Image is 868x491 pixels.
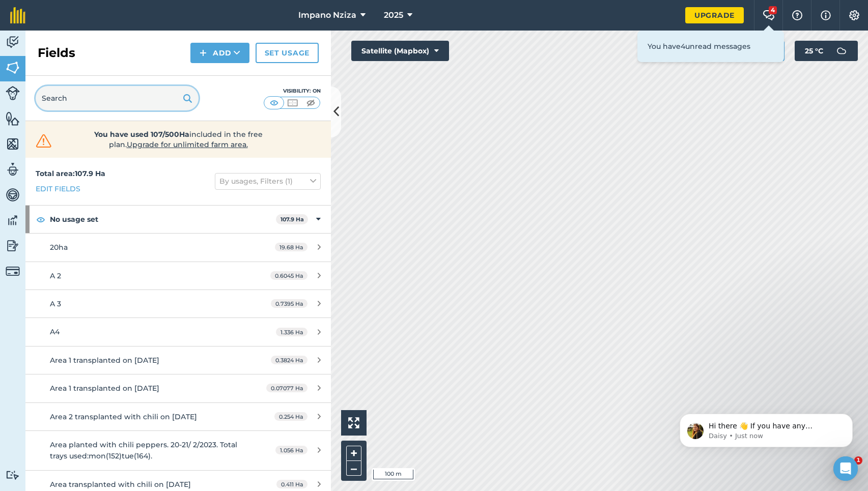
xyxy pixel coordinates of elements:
[831,41,852,61] img: svg+xml;base64,PD94bWwgdmVyc2lvbj0iMS4wIiBlbmNvZGluZz0idXRmLTgiPz4KPCEtLSBHZW5lcmF0b3I6IEFkb2JlIE...
[6,111,20,126] img: svg+xml;base64,PHN2ZyB4bWxucz0iaHR0cDovL3d3dy53My5vcmcvMjAwMC9zdmciIHdpZHRoPSI1NiIgaGVpZ2h0PSI2MC...
[50,271,61,280] span: A 2
[805,41,823,61] span: 25 ° C
[36,169,105,178] strong: Total area : 107.9 Ha
[833,456,858,481] div: Open Intercom Messenger
[183,92,192,104] img: svg+xml;base64,PHN2ZyB4bWxucz0iaHR0cDovL3d3dy53My5vcmcvMjAwMC9zdmciIHdpZHRoPSIxOSIgaGVpZ2h0PSIyNC...
[769,6,777,14] div: 4
[854,456,862,465] span: 1
[268,98,281,108] img: svg+xml;base64,PHN2ZyB4bWxucz0iaHR0cDovL3d3dy53My5vcmcvMjAwMC9zdmciIHdpZHRoPSI1MCIgaGVpZ2h0PSI0MC...
[286,98,299,108] img: svg+xml;base64,PHN2ZyB4bWxucz0iaHR0cDovL3d3dy53My5vcmcvMjAwMC9zdmciIHdpZHRoPSI1MCIgaGVpZ2h0PSI0MC...
[25,290,331,317] a: A 30.7395 Ha
[38,45,75,61] h2: Fields
[276,480,307,488] span: 0.411 Ha
[271,356,307,364] span: 0.3824 Ha
[274,412,307,421] span: 0.254 Ha
[50,299,61,308] span: A 3
[270,271,307,280] span: 0.6045 Ha
[6,162,20,177] img: svg+xml;base64,PD94bWwgdmVyc2lvbj0iMS4wIiBlbmNvZGluZz0idXRmLTgiPz4KPCEtLSBHZW5lcmF0b3I6IEFkb2JlIE...
[848,10,860,20] img: A cog icon
[36,183,80,194] a: Edit fields
[791,10,803,20] img: A question mark icon
[25,346,331,374] a: Area 1 transplanted on [DATE]0.3824 Ha
[6,470,20,480] img: svg+xml;base64,PD94bWwgdmVyc2lvbj0iMS4wIiBlbmNvZGluZz0idXRmLTgiPz4KPCEtLSBHZW5lcmF0b3I6IEFkb2JlIE...
[821,9,831,21] img: svg+xml;base64,PHN2ZyB4bWxucz0iaHR0cDovL3d3dy53My5vcmcvMjAwMC9zdmciIHdpZHRoPSIxNyIgaGVpZ2h0PSIxNy...
[275,446,307,454] span: 1.056 Ha
[50,384,159,393] span: Area 1 transplanted on [DATE]
[275,243,307,251] span: 19.68 Ha
[281,216,304,223] strong: 107.9 Ha
[50,243,68,252] span: 20ha
[25,374,331,402] a: Area 1 transplanted on [DATE]0.07077 Ha
[50,206,276,233] strong: No usage set
[685,7,744,23] a: Upgrade
[94,130,189,139] strong: You have used 107/500Ha
[34,133,54,149] img: svg+xml;base64,PHN2ZyB4bWxucz0iaHR0cDovL3d3dy53My5vcmcvMjAwMC9zdmciIHdpZHRoPSIzMiIgaGVpZ2h0PSIzMC...
[36,86,199,110] input: Search
[25,234,331,261] a: 20ha19.68 Ha
[50,480,191,489] span: Area transplanted with chili on [DATE]
[50,412,197,421] span: Area 2 transplanted with chili on [DATE]
[346,461,361,476] button: –
[127,140,248,149] span: Upgrade for unlimited farm area.
[795,41,858,61] button: 25 °C
[6,136,20,152] img: svg+xml;base64,PHN2ZyB4bWxucz0iaHR0cDovL3d3dy53My5vcmcvMjAwMC9zdmciIHdpZHRoPSI1NiIgaGVpZ2h0PSI2MC...
[200,47,207,59] img: svg+xml;base64,PHN2ZyB4bWxucz0iaHR0cDovL3d3dy53My5vcmcvMjAwMC9zdmciIHdpZHRoPSIxNCIgaGVpZ2h0PSIyNC...
[6,35,20,50] img: svg+xml;base64,PD94bWwgdmVyc2lvbj0iMS4wIiBlbmNvZGluZz0idXRmLTgiPz4KPCEtLSBHZW5lcmF0b3I6IEFkb2JlIE...
[264,87,321,95] div: Visibility: On
[6,213,20,228] img: svg+xml;base64,PD94bWwgdmVyc2lvbj0iMS4wIiBlbmNvZGluZz0idXRmLTgiPz4KPCEtLSBHZW5lcmF0b3I6IEFkb2JlIE...
[190,43,249,63] button: Add
[10,7,25,23] img: fieldmargin Logo
[664,392,868,464] iframe: Intercom notifications message
[266,384,307,392] span: 0.07077 Ha
[298,9,356,21] span: Impano Nziza
[34,129,323,150] a: You have used 107/500Haincluded in the free plan.Upgrade for unlimited farm area.
[271,299,307,308] span: 0.7395 Ha
[346,446,361,461] button: +
[348,417,359,428] img: Four arrows, one pointing top left, one top right, one bottom right and the last bottom left
[25,206,331,233] div: No usage set107.9 Ha
[25,262,331,290] a: A 20.6045 Ha
[70,129,287,150] span: included in the free plan .
[763,10,775,20] img: Two speech bubbles overlapping with the left bubble in the forefront
[276,328,307,336] span: 1.336 Ha
[6,238,20,253] img: svg+xml;base64,PD94bWwgdmVyc2lvbj0iMS4wIiBlbmNvZGluZz0idXRmLTgiPz4KPCEtLSBHZW5lcmF0b3I6IEFkb2JlIE...
[50,356,159,365] span: Area 1 transplanted on [DATE]
[6,60,20,75] img: svg+xml;base64,PHN2ZyB4bWxucz0iaHR0cDovL3d3dy53My5vcmcvMjAwMC9zdmciIHdpZHRoPSI1NiIgaGVpZ2h0PSI2MC...
[25,403,331,430] a: Area 2 transplanted with chili on [DATE]0.254 Ha
[384,9,403,21] span: 2025
[6,187,20,203] img: svg+xml;base64,PD94bWwgdmVyc2lvbj0iMS4wIiBlbmNvZGluZz0idXRmLTgiPz4KPCEtLSBHZW5lcmF0b3I6IEFkb2JlIE...
[256,43,319,63] a: Set usage
[50,327,60,336] span: A4
[50,440,237,460] span: Area planted with chili peppers. 20-21/ 2/2023. Total trays used:mon(152)tue(164).
[351,41,449,61] button: Satellite (Mapbox)
[25,318,331,345] a: A41.336 Ha
[6,264,20,278] img: svg+xml;base64,PD94bWwgdmVyc2lvbj0iMS4wIiBlbmNvZGluZz0idXRmLTgiPz4KPCEtLSBHZW5lcmF0b3I6IEFkb2JlIE...
[25,431,331,470] a: Area planted with chili peppers. 20-21/ 2/2023. Total trays used:mon(152)tue(164).1.056 Ha
[36,213,45,225] img: svg+xml;base64,PHN2ZyB4bWxucz0iaHR0cDovL3d3dy53My5vcmcvMjAwMC9zdmciIHdpZHRoPSIxOCIgaGVpZ2h0PSIyNC...
[648,41,774,52] p: You have 4 unread messages
[304,98,317,108] img: svg+xml;base64,PHN2ZyB4bWxucz0iaHR0cDovL3d3dy53My5vcmcvMjAwMC9zdmciIHdpZHRoPSI1MCIgaGVpZ2h0PSI0MC...
[6,86,20,100] img: svg+xml;base64,PD94bWwgdmVyc2lvbj0iMS4wIiBlbmNvZGluZz0idXRmLTgiPz4KPCEtLSBHZW5lcmF0b3I6IEFkb2JlIE...
[215,173,321,189] button: By usages, Filters (1)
